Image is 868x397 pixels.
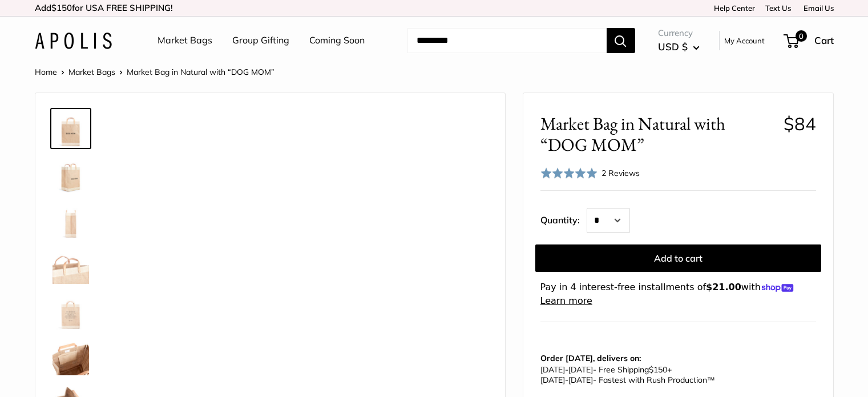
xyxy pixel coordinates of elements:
img: Apolis [35,33,112,49]
a: Market Bags [158,32,212,49]
a: 0 Cart [785,31,834,50]
img: Market Bag in Natural with “DOG MOM” [53,110,89,147]
span: - Fastest with Rush Production™ [540,375,715,385]
button: USD $ [658,38,700,56]
a: Group Gifting [232,32,289,49]
button: Add to cart [535,244,821,272]
span: [DATE] [540,375,565,385]
a: Text Us [765,3,791,13]
nav: Breadcrumb [35,65,274,79]
label: Quantity: [540,204,587,233]
a: description_13" wide, 18" high, 8" deep; handles: 3.5" [50,199,91,240]
span: $84 [784,113,816,135]
input: Search... [407,28,607,53]
img: description_Super soft leather handles. [53,247,89,284]
p: - Free Shipping + [540,364,810,385]
a: description_Super soft leather handles. [50,245,91,286]
span: - [565,364,568,375]
a: Help Center [710,3,755,13]
span: 0 [795,30,806,42]
a: Market Bag in Natural with “DOG MOM” [50,108,91,149]
a: Market Bags [68,67,115,77]
strong: Order [DATE], delivers on: [540,353,641,363]
a: My Account [724,34,765,47]
span: - [565,375,568,385]
span: [DATE] [568,364,593,375]
span: $150 [649,364,667,375]
a: description_Seal of authenticity printed on the backside of every bag. [50,291,91,332]
a: Coming Soon [309,32,365,49]
span: Currency [658,25,700,41]
a: Market Bag in Natural with “DOG MOM” [50,154,91,195]
span: Market Bag in Natural with “DOG MOM” [540,113,775,155]
button: Search [607,28,635,53]
span: Market Bag in Natural with “DOG MOM” [127,67,274,77]
img: Market Bag in Natural with “DOG MOM” [53,156,89,193]
img: description_Seal of authenticity printed on the backside of every bag. [53,293,89,330]
span: 2 Reviews [601,168,640,178]
img: description_Inner pocket good for daily drivers. [53,339,89,375]
img: description_13" wide, 18" high, 8" deep; handles: 3.5" [53,202,89,238]
span: Cart [814,34,834,46]
span: $150 [51,2,72,13]
span: [DATE] [568,375,593,385]
span: USD $ [658,41,688,53]
a: Email Us [800,3,834,13]
a: Home [35,67,57,77]
a: description_Inner pocket good for daily drivers. [50,336,91,378]
span: [DATE] [540,364,565,375]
